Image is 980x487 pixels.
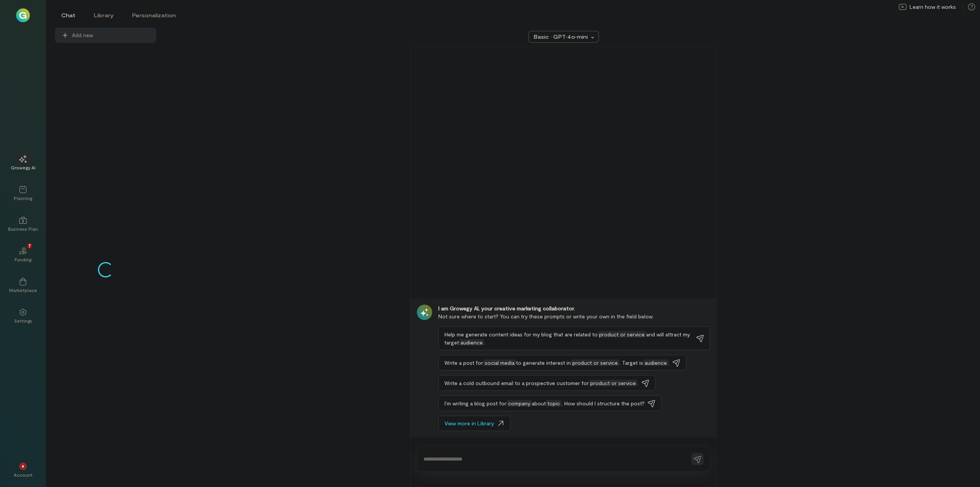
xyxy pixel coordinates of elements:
[637,380,639,386] span: .
[9,210,37,238] a: Business Plan
[910,3,956,11] span: Learn how it works
[589,380,637,386] span: product or service
[9,149,37,177] a: Growegy AI
[484,339,485,346] span: .
[9,272,37,299] a: Marketplace
[438,326,710,350] button: Help me generate content ideas for my blog that are related toproduct or serviceand will attract ...
[483,359,516,366] span: social media
[15,256,31,262] div: Funding
[88,9,120,21] li: Library
[534,33,589,41] div: Basic · GPT‑4o‑mini
[562,400,645,407] span: . How should I structure the post?
[126,9,182,21] li: Personalization
[14,318,32,324] div: Settings
[14,195,32,201] div: Planning
[438,312,710,320] div: Not sure where to start? You can try these prompts or write your own in the field below.
[438,355,686,371] button: Write a post forsocial mediato generate interest inproduct or service. Target isaudience.
[516,359,571,366] span: to generate interest in
[55,9,82,21] li: Chat
[571,359,619,366] span: product or service
[598,331,646,338] span: product or service
[438,375,655,391] button: Write a cold outbound email to a prospective customer forproduct or service.
[438,305,710,312] div: I am Growegy AI, your creative marketing collaborator.
[619,359,643,366] span: . Target is
[506,400,532,407] span: company
[444,331,598,338] span: Help me generate content ideas for my blog that are related to
[438,395,661,411] button: I’m writing a blog post forcompanyabouttopic. How should I structure the post?
[546,400,562,407] span: topic
[72,31,150,39] span: Add new
[459,339,484,346] span: audience
[444,400,506,407] span: I’m writing a blog post for
[8,226,38,232] div: Business Plan
[444,420,494,427] span: View more in Library
[11,164,36,171] div: Growegy AI
[28,242,31,249] span: 7
[444,380,589,386] span: Write a cold outbound email to a prospective customer for
[438,416,511,431] button: View more in Library
[9,287,37,293] div: Marketplace
[9,180,37,207] a: Planning
[14,472,33,478] div: Account
[668,359,670,366] span: .
[9,456,37,484] div: *Account
[643,359,668,366] span: audience
[9,302,37,330] a: Settings
[9,241,37,269] a: Funding
[532,400,546,407] span: about
[444,359,483,366] span: Write a post for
